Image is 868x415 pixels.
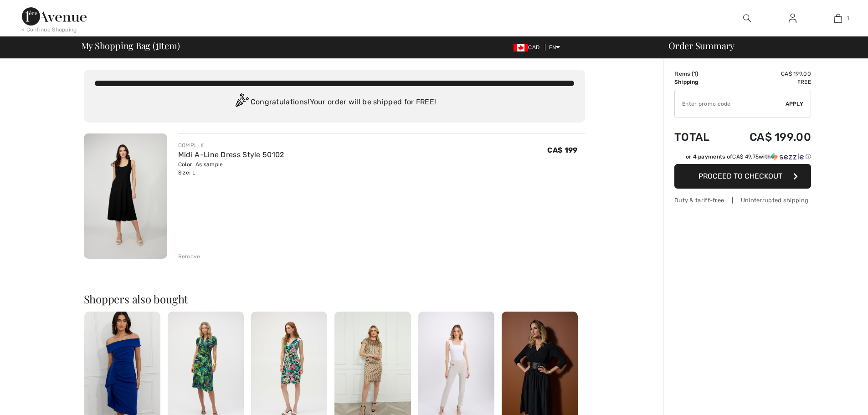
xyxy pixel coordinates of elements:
div: Congratulations! Your order will be shipped for FREE! [95,93,574,112]
img: Midi A-Line Dress Style 50102 [84,133,167,259]
a: Sign In [781,13,804,24]
td: Total [674,122,724,153]
span: Proceed to Checkout [699,172,782,180]
span: EN [549,44,560,51]
div: Remove [178,252,200,261]
img: My Info [789,13,796,24]
img: Congratulation2.svg [232,93,251,112]
div: or 4 payments of with [686,153,811,161]
td: Items ( ) [674,70,724,78]
img: Canadian Dollar [514,44,528,51]
td: CA$ 199.00 [724,122,811,153]
img: My Bag [834,13,842,24]
div: COMPLI K [178,141,284,149]
div: Order Summary [657,41,863,50]
span: CA$ 199 [547,146,577,154]
h2: Shoppers also bought [84,293,585,304]
div: or 4 payments ofCA$ 49.75withSezzle Click to learn more about Sezzle [674,153,811,164]
span: My Shopping Bag ( Item) [81,41,180,50]
td: Free [724,78,811,86]
span: 1 [693,71,696,77]
input: Promo code [675,90,786,118]
td: Shipping [674,78,724,86]
a: 1 [816,13,860,24]
img: search the website [743,13,751,24]
img: Sezzle [771,153,804,161]
button: Proceed to Checkout [674,164,811,189]
div: Duty & tariff-free | Uninterrupted shipping [674,196,811,205]
img: 1ère Avenue [22,7,87,26]
span: CAD [514,44,543,51]
a: Midi A-Line Dress Style 50102 [178,150,284,159]
div: Color: As sample Size: L [178,160,284,177]
td: CA$ 199.00 [724,70,811,78]
span: Apply [786,100,804,108]
span: CA$ 49.75 [732,154,759,160]
span: 1 [847,14,849,22]
span: 1 [155,39,159,51]
div: < Continue Shopping [22,26,77,34]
